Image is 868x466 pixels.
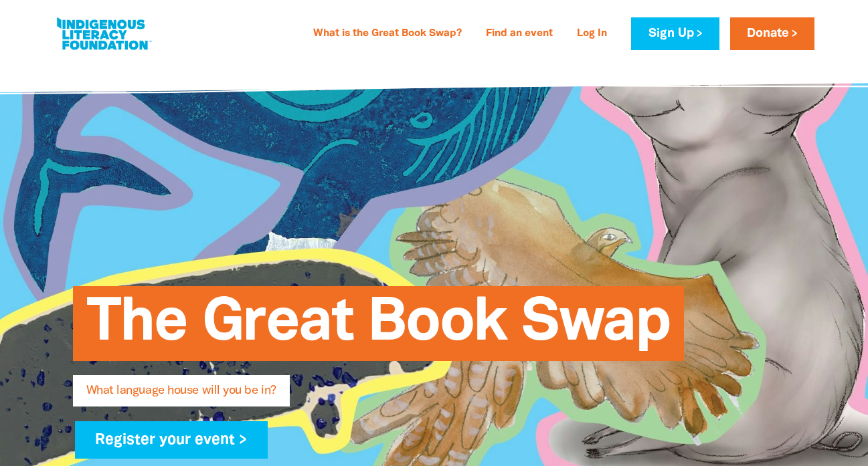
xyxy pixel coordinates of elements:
[569,23,615,45] a: Log In
[478,23,561,45] a: Find an event
[631,17,719,50] a: Sign Up
[86,385,276,406] span: What language house will you be in?
[730,17,814,50] a: Donate
[86,296,671,361] span: The Great Book Swap
[305,23,470,45] a: What is the Great Book Swap?
[75,421,268,459] a: Register your event >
